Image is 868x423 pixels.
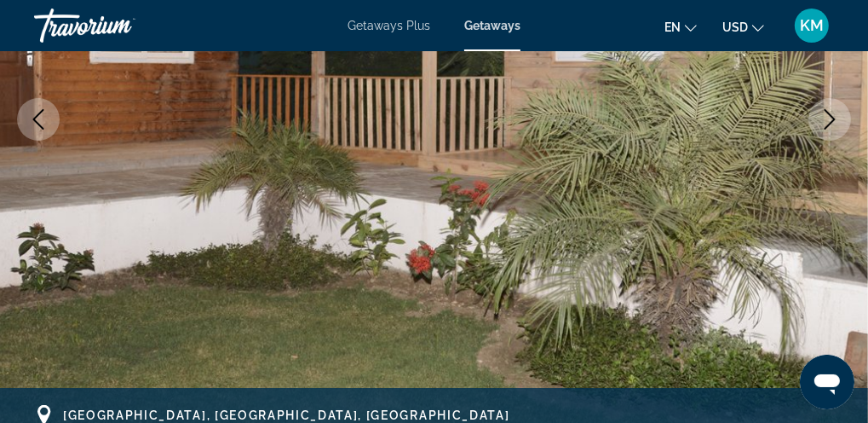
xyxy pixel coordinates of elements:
button: Change language [664,14,697,39]
a: Travorium [34,3,204,48]
button: Change currency [722,14,764,39]
button: Previous image [17,98,60,141]
iframe: Кнопка запуска окна обмена сообщениями [800,355,854,409]
span: KM [800,17,824,34]
a: Getaways Plus [348,19,430,32]
button: User Menu [790,8,834,43]
button: Next image [808,98,851,141]
span: [GEOGRAPHIC_DATA], [GEOGRAPHIC_DATA], [GEOGRAPHIC_DATA] [63,409,509,422]
a: Getaways [464,19,520,32]
span: USD [722,20,748,34]
span: en [664,20,681,34]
